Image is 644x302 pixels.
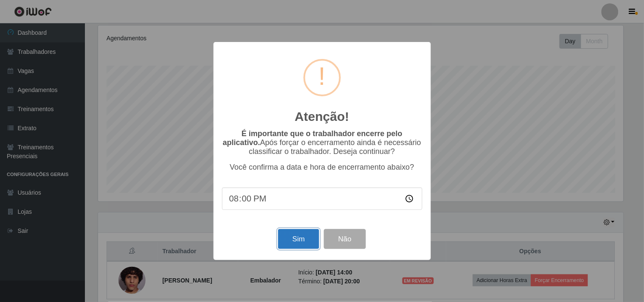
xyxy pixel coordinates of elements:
[324,229,366,249] button: Não
[222,163,422,172] p: Você confirma a data e hora de encerramento abaixo?
[295,109,349,124] h2: Atenção!
[222,129,422,156] p: Após forçar o encerramento ainda é necessário classificar o trabalhador. Deseja continuar?
[223,129,402,147] b: É importante que o trabalhador encerre pelo aplicativo.
[278,229,319,249] button: Sim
